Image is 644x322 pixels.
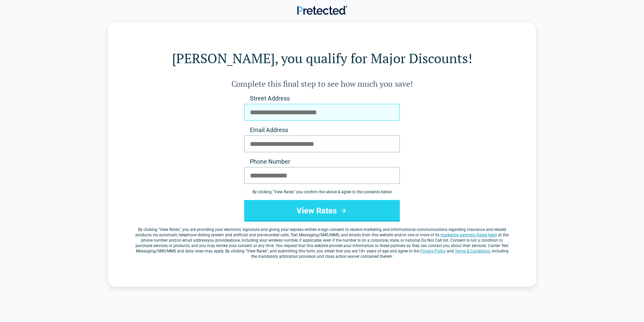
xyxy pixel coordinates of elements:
[135,49,509,68] h1: [PERSON_NAME], you qualify for Major Discounts!
[244,200,400,222] button: View Rates
[244,126,400,134] label: Email Address
[160,227,179,232] span: View Rates
[135,227,509,259] label: By clicking " ", you are providing your electronic signature and giving your express written e-si...
[420,249,446,253] a: Privacy Policy
[244,94,400,103] label: Street Address
[440,233,497,237] a: marketing partners (listed here)
[455,249,490,253] a: Terms & Conditions
[244,158,400,166] label: Phone Number
[244,189,400,195] div: By clicking " View Rates " you confirm the above & agree to the consents below
[135,78,509,89] h2: Complete this final step to see how much you save!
